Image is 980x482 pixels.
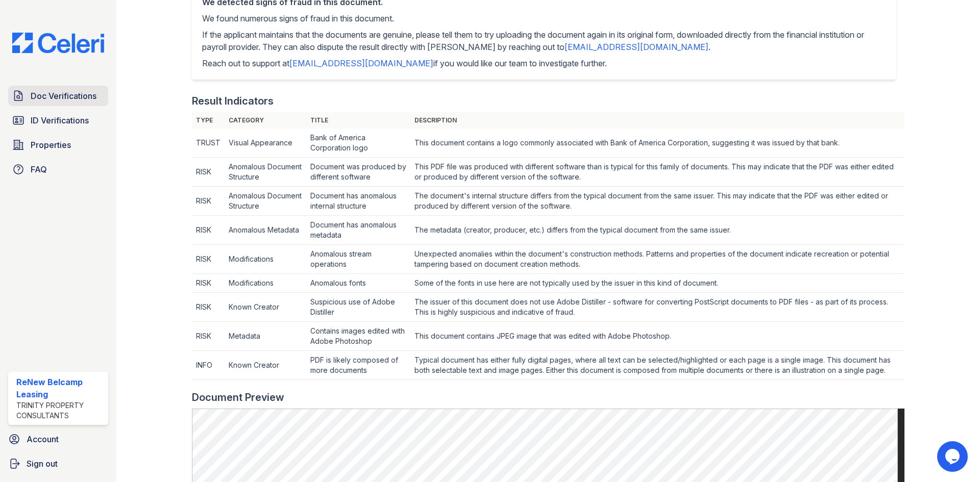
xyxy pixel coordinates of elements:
td: Some of the fonts in use here are not typically used by the issuer in this kind of document. [410,274,904,293]
a: Account [4,429,112,449]
a: Properties [8,135,108,155]
td: PDF is likely composed of more documents [306,351,410,380]
td: Suspicious use of Adobe Distiller [306,293,410,322]
a: [EMAIL_ADDRESS][DOMAIN_NAME] [565,42,708,52]
a: ID Verifications [8,110,108,131]
img: CE_Logo_Blue-a8612792a0a2168367f1c8372b55b34899dd931a85d93a1a3d3e32e68fde9ad4.png [4,33,112,53]
td: Typical document has either fully digital pages, where all text can be selected/highlighted or ea... [410,351,904,380]
td: INFO [192,351,225,380]
td: RISK [192,245,225,274]
th: Title [306,112,410,129]
td: RISK [192,187,225,216]
th: Category [225,112,306,129]
div: Trinity Property Consultants [16,400,104,421]
td: RISK [192,293,225,322]
td: RISK [192,216,225,245]
td: Bank of America Corporation logo [306,129,410,158]
p: If the applicant maintains that the documents are genuine, please tell them to try uploading the ... [202,29,886,53]
td: Known Creator [225,351,306,380]
td: Document has anomalous metadata [306,216,410,245]
p: Reach out to support at if you would like our team to investigate further. [202,57,886,69]
td: Visual Appearance [225,129,306,158]
span: . [708,42,710,52]
td: Anomalous fonts [306,274,410,293]
td: Metadata [225,322,306,351]
td: RISK [192,274,225,293]
a: Sign out [4,453,112,474]
td: This PDF file was produced with different software than is typical for this family of documents. ... [410,158,904,187]
span: ID Verifications [31,114,89,126]
div: Result Indicators [192,94,274,108]
td: Unexpected anomalies within the document's construction methods. Patterns and properties of the d... [410,245,904,274]
a: FAQ [8,159,108,180]
a: Doc Verifications [8,86,108,106]
td: Contains images edited with Adobe Photoshop [306,322,410,351]
span: Account [27,433,59,445]
iframe: chat widget [937,441,970,472]
td: The issuer of this document does not use Adobe Distiller - software for converting PostScript doc... [410,293,904,322]
span: Doc Verifications [31,90,96,102]
span: Properties [31,139,71,151]
td: RISK [192,322,225,351]
td: Document was produced by different software [306,158,410,187]
td: Anomalous stream operations [306,245,410,274]
td: Anomalous Document Structure [225,187,306,216]
p: We found numerous signs of fraud in this document. [202,12,886,24]
td: Anomalous Metadata [225,216,306,245]
td: The metadata (creator, producer, etc.) differs from the typical document from the same issuer. [410,216,904,245]
div: Document Preview [192,390,284,404]
td: This document contains a logo commonly associated with Bank of America Corporation, suggesting it... [410,129,904,158]
div: ReNew Belcamp Leasing [16,376,104,400]
td: Known Creator [225,293,306,322]
th: Type [192,112,225,129]
a: [EMAIL_ADDRESS][DOMAIN_NAME] [289,58,433,68]
td: The document's internal structure differs from the typical document from the same issuer. This ma... [410,187,904,216]
span: Sign out [27,458,58,470]
span: FAQ [31,163,47,175]
th: Description [410,112,904,129]
td: This document contains JPEG image that was edited with Adobe Photoshop. [410,322,904,351]
td: Modifications [225,274,306,293]
td: Modifications [225,245,306,274]
td: Anomalous Document Structure [225,158,306,187]
td: Document has anomalous internal structure [306,187,410,216]
td: RISK [192,158,225,187]
td: TRUST [192,129,225,158]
